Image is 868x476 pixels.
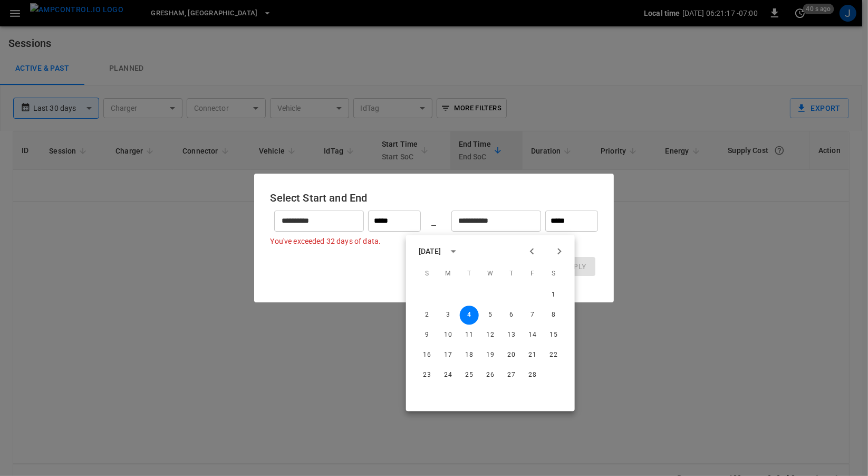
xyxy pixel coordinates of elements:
span: Thursday [502,263,521,284]
span: Wednesday [481,263,500,284]
div: [DATE] [419,246,441,257]
button: 23 [418,366,437,385]
h6: _ [431,213,436,230]
span: Tuesday [460,263,479,284]
span: Saturday [544,263,563,284]
button: 10 [439,326,458,345]
h6: Select Start and End [270,189,597,206]
button: 26 [481,366,500,385]
button: 20 [502,346,521,365]
button: 14 [523,326,542,345]
button: 15 [544,326,563,345]
button: 6 [502,306,521,325]
button: calendar view is open, switch to year view [445,242,462,260]
button: 3 [439,306,458,325]
button: 2 [418,306,437,325]
button: 19 [481,346,500,365]
button: 21 [523,346,542,365]
button: 18 [460,346,479,365]
button: 9 [418,326,437,345]
button: Next month [551,242,568,260]
button: 7 [523,306,542,325]
button: 1 [544,285,563,304]
span: Friday [523,263,542,284]
button: Previous month [523,242,541,260]
button: 22 [544,346,563,365]
button: 16 [418,346,437,365]
button: 25 [460,366,479,385]
button: 4 [460,306,479,325]
button: 5 [481,306,500,325]
button: 24 [439,366,458,385]
button: 27 [502,366,521,385]
button: 12 [481,326,500,345]
span: Monday [439,263,458,284]
button: 28 [523,366,542,385]
button: 8 [544,306,563,325]
button: 11 [460,326,479,345]
p: You've exceeded 32 days of data. [270,236,597,246]
button: 17 [439,346,458,365]
button: 13 [502,326,521,345]
span: Sunday [418,263,437,284]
